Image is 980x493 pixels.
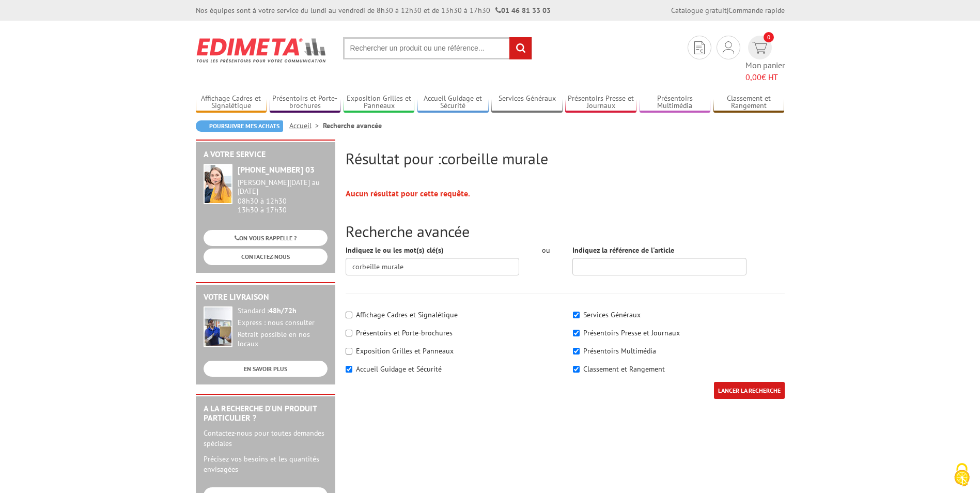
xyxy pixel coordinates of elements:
label: Présentoirs et Porte-brochures [356,328,453,337]
div: Standard : [238,306,328,316]
input: Classement et Rangement [573,366,580,373]
a: CONTACTEZ-NOUS [204,249,328,265]
label: Indiquez le ou les mot(s) clé(s) [346,245,444,255]
div: ou [535,245,557,255]
span: corbeille murale [441,148,548,168]
a: Poursuivre mes achats [196,120,283,132]
img: Cookies (fenêtre modale) [949,462,975,488]
h2: Résultat pour : [346,150,785,167]
li: Recherche avancée [323,120,382,131]
input: Affichage Cadres et Signalétique [346,312,352,318]
img: widget-service.jpg [204,164,232,204]
strong: 48h/72h [269,306,297,315]
a: Classement et Rangement [713,94,785,111]
div: Express : nous consulter [238,318,328,328]
a: devis rapide 0 Mon panier 0,00€ HT [745,36,785,83]
div: Nos équipes sont à votre service du lundi au vendredi de 8h30 à 12h30 et de 13h30 à 17h30 [196,5,551,16]
img: devis rapide [694,41,705,54]
input: Présentoirs Multimédia [573,348,580,355]
a: ON VOUS RAPPELLE ? [204,230,328,246]
div: Retrait possible en nos locaux [238,330,328,349]
input: Rechercher un produit ou une référence... [343,37,532,59]
a: Accueil [289,121,323,130]
img: devis rapide [752,42,767,54]
label: Présentoirs Multimédia [583,346,656,356]
a: Présentoirs Presse et Journaux [565,94,636,111]
strong: Aucun résultat pour cette requête. [346,188,470,198]
a: Affichage Cadres et Signalétique [196,94,267,111]
img: devis rapide [723,41,734,54]
input: LANCER LA RECHERCHE [714,382,785,399]
a: Services Généraux [491,94,563,111]
a: EN SAVOIR PLUS [204,361,328,377]
h2: Votre livraison [204,292,328,302]
label: Indiquez la référence de l'article [572,245,674,255]
div: | [671,5,785,16]
a: Exposition Grilles et Panneaux [344,94,415,111]
label: Services Généraux [583,310,641,319]
input: Services Généraux [573,312,580,318]
strong: [PHONE_NUMBER] 03 [238,164,315,175]
a: Catalogue gratuit [671,6,727,15]
img: Edimeta [196,31,328,69]
label: Classement et Rangement [583,364,665,374]
strong: 01 46 81 33 03 [495,6,551,15]
div: [PERSON_NAME][DATE] au [DATE] [238,178,328,196]
h2: Recherche avancée [346,223,785,240]
a: Accueil Guidage et Sécurité [417,94,489,111]
span: 0 [764,32,774,42]
img: widget-livraison.jpg [204,306,232,347]
p: Contactez-nous pour toutes demandes spéciales [204,428,328,449]
input: Exposition Grilles et Panneaux [346,348,352,355]
label: Accueil Guidage et Sécurité [356,364,442,374]
input: Accueil Guidage et Sécurité [346,366,352,373]
span: 0,00 [745,72,761,82]
h2: A la recherche d'un produit particulier ? [204,404,328,422]
div: 08h30 à 12h30 13h30 à 17h30 [238,178,328,214]
label: Affichage Cadres et Signalétique [356,310,458,319]
p: Précisez vos besoins et les quantités envisagées [204,454,328,474]
label: Exposition Grilles et Panneaux [356,346,454,356]
a: Présentoirs et Porte-brochures [270,94,341,111]
span: € HT [745,71,785,83]
a: Présentoirs Multimédia [640,94,711,111]
button: Cookies (fenêtre modale) [944,458,980,493]
h2: A votre service [204,150,328,159]
a: Commande rapide [728,6,785,15]
span: Mon panier [745,59,785,83]
label: Présentoirs Presse et Journaux [583,328,680,337]
input: Présentoirs et Porte-brochures [346,330,352,336]
input: rechercher [509,37,532,59]
input: Présentoirs Presse et Journaux [573,330,580,336]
